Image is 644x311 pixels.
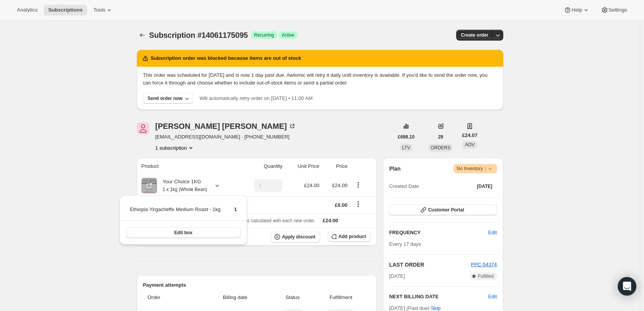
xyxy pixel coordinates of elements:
span: Fulfilled [478,273,494,279]
span: £24.00 [323,218,338,223]
span: Analytics [17,7,37,13]
span: Billing date [201,294,269,301]
span: Recurring [254,32,274,38]
span: ORDERS [431,145,450,150]
span: [DATE] [389,272,405,280]
div: [PERSON_NAME] [PERSON_NAME] [155,122,296,130]
span: £24.00 [332,183,347,188]
span: Subscription #14061175095 [149,31,248,39]
span: [DATE] [477,183,492,189]
button: Product actions [352,181,364,189]
button: Tools [89,5,118,15]
span: Create order [461,32,488,38]
span: Active [282,32,295,38]
button: Settings [596,5,632,15]
span: Every 17 days [389,241,421,247]
span: Tools [93,7,105,13]
button: 29 [433,132,448,142]
a: PPC-54374 [471,262,497,267]
small: 1 x 1kg (Whole Bean) [163,187,207,192]
button: Send order now [143,93,194,104]
span: Status [274,294,311,301]
button: Edit box [126,227,241,238]
span: 29 [438,134,443,140]
button: Analytics [12,5,42,15]
span: Edit [488,229,497,237]
button: Help [559,5,594,15]
div: Send order now [148,95,183,101]
span: £24.00 [304,183,319,188]
button: Edit [484,226,501,239]
p: Will automatically retry order on [DATE] • 11:00 AM [199,95,312,102]
span: £698.10 [398,134,415,140]
img: product img [142,178,157,193]
button: Create order [456,30,493,41]
span: £24.07 [462,132,477,139]
td: Ethiopia Yirgacheffe Medium Roast - 1kg [130,205,221,220]
span: Add product [339,233,366,240]
h2: Plan [389,165,401,172]
button: Shipping actions [352,200,364,208]
button: £698.10 [393,132,419,142]
button: Product actions [155,144,195,152]
th: Unit Price [285,158,322,175]
button: Edit [488,293,497,301]
div: Your Choice 1KG [157,178,207,193]
button: Subscriptions [137,30,148,41]
span: Apply discount [282,234,315,240]
span: AOV [465,142,474,147]
h2: FREQUENCY [389,229,488,237]
span: Edward Betts [137,122,149,135]
button: PPC-54374 [471,261,497,269]
span: Edit box [174,230,192,236]
span: Customer Portal [428,207,464,213]
span: Created Date [389,183,419,190]
span: [DATE] (Past due) · [389,305,440,311]
span: [EMAIL_ADDRESS][DOMAIN_NAME] · [PHONE_NUMBER] [155,133,296,141]
th: Order [143,289,199,306]
span: Help [572,7,582,13]
button: Apply discount [271,231,320,243]
p: This order was scheduled for [DATE] and is now 1 day past due. Awtomic will retry it daily until ... [143,71,497,87]
button: Add product [328,231,371,242]
span: Fulfillment [316,294,366,301]
span: LTV [402,145,410,150]
span: £0.00 [335,202,347,208]
button: [DATE] [472,181,497,192]
th: Product [137,158,239,175]
button: Customer Portal [389,205,497,215]
span: Settings [609,7,627,13]
th: Quantity [239,158,285,175]
div: Open Intercom Messenger [618,277,636,296]
h2: Payment attempts [143,281,371,289]
h2: Subscription order was blocked because items are out of stock [151,54,302,62]
span: | [485,166,486,172]
span: Subscriptions [48,7,83,13]
th: Price [322,158,350,175]
span: No Inventory [457,165,494,172]
button: Subscriptions [44,5,87,15]
h2: NEXT BILLING DATE [389,293,488,301]
h2: LAST ORDER [389,261,471,269]
span: 1 [234,206,237,212]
